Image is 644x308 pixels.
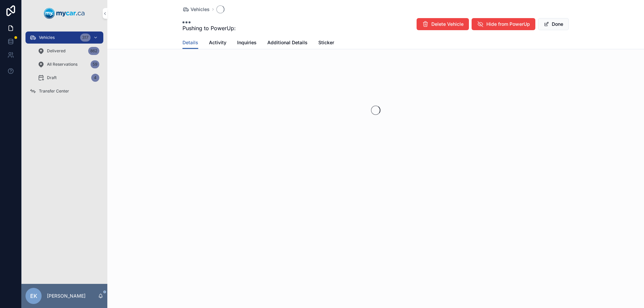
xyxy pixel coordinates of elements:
[88,47,99,55] div: 862
[47,48,65,54] span: Delivered
[182,39,198,46] span: Details
[209,39,226,46] span: Activity
[34,72,103,84] a: Draft4
[30,292,37,300] span: EK
[80,34,91,42] div: 317
[267,39,308,46] span: Additional Details
[21,27,107,106] div: scrollable content
[47,62,77,67] span: All Reservations
[538,18,569,30] button: Done
[182,37,198,49] a: Details
[182,6,210,13] a: Vehicles
[318,37,334,50] a: Sticker
[25,32,103,44] a: Vehicles317
[209,37,226,50] a: Activity
[91,74,99,82] div: 4
[191,6,210,13] span: Vehicles
[47,75,57,80] span: Draft
[417,18,469,30] button: Delete Vehicle
[182,24,236,32] span: Pushing to PowerUp:
[34,45,103,57] a: Delivered862
[44,8,85,19] img: App logo
[472,18,535,30] button: Hide from PowerUp
[39,35,55,40] span: Vehicles
[431,21,464,27] span: Delete Vehicle
[237,39,257,46] span: Inquiries
[91,60,99,68] div: 59
[47,293,86,299] p: [PERSON_NAME]
[34,58,103,70] a: All Reservations59
[318,39,334,46] span: Sticker
[267,37,308,50] a: Additional Details
[25,85,103,97] a: Transfer Center
[39,88,69,94] span: Transfer Center
[237,37,257,50] a: Inquiries
[486,21,530,27] span: Hide from PowerUp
